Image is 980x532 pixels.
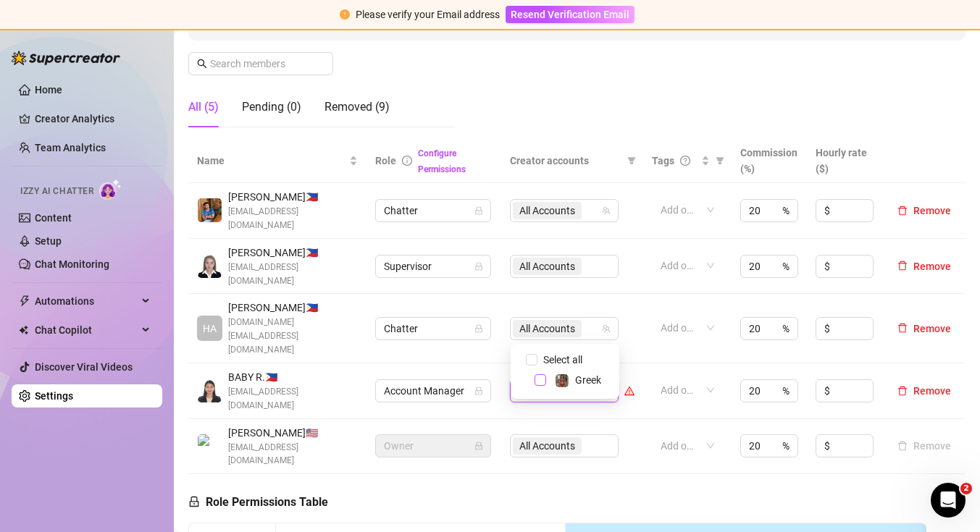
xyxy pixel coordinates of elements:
span: HA [203,321,217,337]
div: Pending (0) [242,98,301,116]
a: Configure Permissions [418,148,466,174]
span: [EMAIL_ADDRESS][DOMAIN_NAME] [228,385,358,413]
span: Select tree node [535,374,546,386]
button: Resend Verification Email [506,6,635,23]
span: All Accounts [513,202,582,219]
span: delete [897,386,908,396]
img: BABY ROSE ALINAR [198,379,222,402]
span: [EMAIL_ADDRESS][DOMAIN_NAME] [228,261,358,288]
button: Remove [892,258,957,275]
span: Greek [575,374,601,386]
span: Tags [652,153,674,169]
img: logo-BBDzfeDw.svg [12,51,120,65]
span: delete [897,323,908,333]
button: Remove [892,320,957,337]
span: Automations [35,290,138,313]
span: question-circle [680,156,690,166]
span: BABY R. 🇵🇭 [228,369,358,385]
span: lock [474,442,483,450]
span: Role [375,155,396,166]
span: All Accounts [513,320,582,337]
span: All Accounts [519,321,575,337]
div: All (5) [188,98,219,116]
span: filter [713,150,727,172]
a: Creator Analytics [35,107,151,130]
span: filter [716,156,724,165]
span: team [602,206,611,215]
span: lock [474,206,483,215]
h5: Role Permissions Table [188,494,328,511]
span: filter [627,156,636,165]
span: Izzy AI Chatter [20,185,93,198]
div: Removed (9) [324,98,390,116]
span: lock [188,496,200,507]
th: Hourly rate ($) [807,139,883,183]
img: frances moya [198,254,222,278]
span: Chatter [384,318,482,339]
span: Resend Verification Email [511,9,629,20]
img: Chat Copilot [19,325,28,335]
th: Commission (%) [732,139,808,183]
button: Remove [892,437,957,455]
span: lock [474,387,483,395]
span: [PERSON_NAME] 🇵🇭 [228,300,358,316]
a: Home [35,84,62,96]
span: thunderbolt [19,295,30,307]
img: Alva K [198,434,222,458]
img: Chester Tagayuna [198,198,222,222]
div: Please verify your Email address [356,7,500,22]
span: [EMAIL_ADDRESS][DOMAIN_NAME] [228,205,358,232]
a: Chat Monitoring [35,258,109,270]
span: exclamation-circle [340,9,350,20]
span: 2 [960,483,972,494]
span: [DOMAIN_NAME][EMAIL_ADDRESS][DOMAIN_NAME] [228,316,358,357]
span: team [602,324,611,333]
span: Account Manager [384,380,482,402]
span: [EMAIL_ADDRESS][DOMAIN_NAME] [228,441,358,468]
span: lock [474,324,483,333]
a: Discover Viral Videos [35,361,133,373]
span: [PERSON_NAME] 🇵🇭 [228,245,358,261]
span: Remove [913,261,951,272]
a: Content [35,212,72,224]
th: Name [188,139,367,183]
span: info-circle [402,156,412,166]
span: search [197,59,207,69]
iframe: Intercom live chat [931,483,966,518]
span: Creator accounts [510,153,621,169]
span: delete [897,206,908,216]
span: Remove [913,385,951,397]
span: Select all [537,352,588,368]
span: Remove [913,323,951,334]
span: warning [624,386,635,396]
span: filter [624,150,639,172]
span: Owner [384,435,482,457]
span: Chatter [384,200,482,221]
span: [PERSON_NAME] 🇵🇭 [228,189,358,205]
a: Settings [35,390,73,402]
span: All Accounts [519,203,575,219]
span: lock [474,262,483,271]
input: Search members [210,56,313,72]
button: Remove [892,202,957,219]
span: [PERSON_NAME] 🇺🇸 [228,425,358,441]
a: Team Analytics [35,142,106,153]
img: AI Chatter [99,179,122,200]
a: Setup [35,235,62,247]
span: delete [897,261,908,271]
span: Remove [913,205,951,216]
img: Greek [556,374,569,387]
span: Name [197,153,346,169]
span: Chat Copilot [35,318,138,342]
button: Remove [892,382,957,400]
span: Supervisor [384,256,482,277]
